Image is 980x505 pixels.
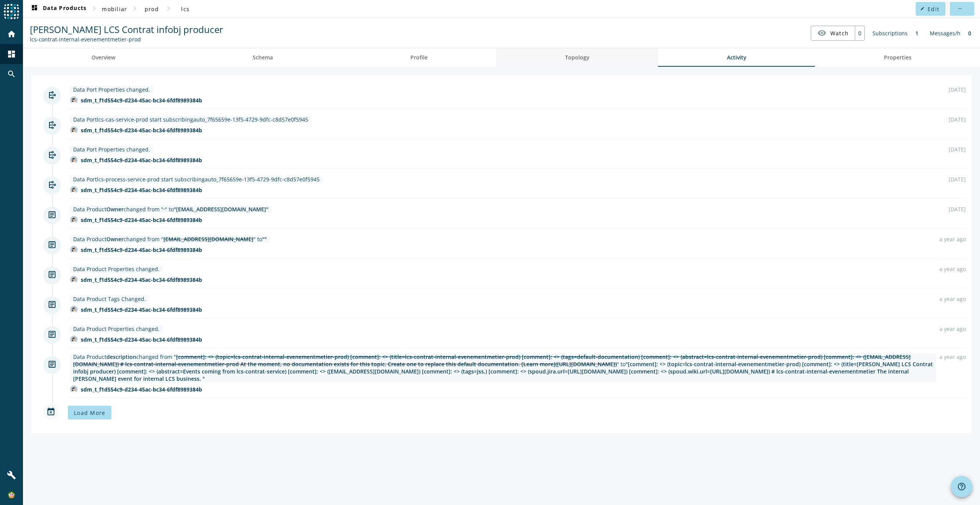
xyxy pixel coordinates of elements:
[106,206,124,213] span: Owner
[855,26,864,40] div: 0
[90,4,99,13] mat-icon: chevron_right
[73,295,146,303] div: Data Product Tags Changed.
[81,246,202,253] div: sdm_t_f1d554c9-d234-45ac-bc34-6fdf8989384b
[164,4,173,13] mat-icon: chevron_right
[7,30,16,39] mat-icon: home
[173,2,198,16] button: lcs
[27,2,90,16] button: Data Products
[939,295,966,303] div: a year ago
[30,4,87,13] span: Data Products
[727,55,746,60] span: Activity
[70,216,78,224] img: avatar
[74,409,105,416] span: Load More
[106,235,124,243] span: Owner
[926,26,964,41] div: Messages/h
[920,7,924,11] mat-icon: edit
[949,176,966,183] div: [DATE]
[145,5,159,13] span: prod
[949,116,966,123] div: [DATE]
[81,276,202,283] div: sdm_t_f1d554c9-d234-45ac-bc34-6fdf8989384b
[73,235,267,243] div: Data Product changed from " " to
[81,216,202,224] div: sdm_t_f1d554c9-d234-45ac-bc34-6fdf8989384b
[253,55,273,60] span: Schema
[73,86,150,93] div: Data Port Properties changed.
[957,7,962,11] mat-icon: more_horiz
[916,2,946,16] button: Edit
[163,235,253,243] span: [EMAIL_ADDRESS][DOMAIN_NAME]
[81,97,202,104] div: sdm_t_f1d554c9-d234-45ac-bc34-6fdf8989384b
[70,246,78,253] img: avatar
[73,360,933,382] span: "[comment]: <> (topic=lcs-contrat-internal-evenementmetier-prod) [comment]: <> (title=[PERSON_NAM...
[30,23,223,36] span: [PERSON_NAME] LCS Contrat infobj producer
[70,156,78,164] img: avatar
[911,26,922,41] div: 1
[99,2,130,16] button: mobiliar
[7,470,16,480] mat-icon: build
[81,156,202,164] div: sdm_t_f1d554c9-d234-45ac-bc34-6fdf8989384b
[81,186,202,194] div: sdm_t_f1d554c9-d234-45ac-bc34-6fdf8989384b
[884,55,911,60] span: Properties
[174,206,268,213] span: "[EMAIL_ADDRESS][DOMAIN_NAME]"
[73,353,911,368] span: [comment]: <> (topic=lcs-contrat-internal-evenementmetier-prod) [comment]: <> (title=lcs-contrat-...
[8,491,15,499] img: df3a2c00d7f1025ea8f91671640e3a84
[70,385,78,393] img: avatar
[81,336,202,343] div: sdm_t_f1d554c9-d234-45ac-bc34-6fdf8989384b
[939,353,966,360] div: a year ago
[811,26,855,40] button: Watch
[73,116,308,123] div: Data Port auto_7f65659e-13f5-4729-9dfc-c8d57e0f5945
[73,265,160,273] div: Data Product Properties changed.
[939,325,966,332] div: a year ago
[70,276,78,283] img: avatar
[949,86,966,93] div: [DATE]
[97,116,193,123] span: lcs-cas-service-prod start subscribing
[139,2,164,16] button: prod
[130,4,139,13] mat-icon: chevron_right
[7,49,16,59] mat-icon: dashboard
[91,55,115,60] span: Overview
[7,69,16,79] mat-icon: search
[30,36,223,43] div: Kafka Topic: lcs-contrat-internal-evenementmetier-prod
[939,265,966,273] div: a year ago
[73,325,160,332] div: Data Product Properties changed.
[73,206,268,213] div: Data Product changed from " " to
[81,306,202,313] div: sdm_t_f1d554c9-d234-45ac-bc34-6fdf8989384b
[73,353,933,382] div: Data Product changed from " " to
[565,55,590,60] span: Topology
[949,206,966,213] div: [DATE]
[70,306,78,313] img: avatar
[262,235,267,243] span: ""
[817,28,826,38] mat-icon: visibility
[949,146,966,153] div: [DATE]
[73,176,320,183] div: Data Port auto_7f65659e-13f5-4729-9dfc-c8d57e0f5945
[957,482,966,491] mat-icon: help_outline
[70,126,78,134] img: avatar
[181,5,189,13] span: lcs
[410,55,428,60] span: Profile
[81,127,202,134] div: sdm_t_f1d554c9-d234-45ac-bc34-6fdf8989384b
[869,26,911,41] div: Subscriptions
[106,353,136,360] span: description
[964,26,975,41] div: 0
[70,186,78,194] img: avatar
[830,26,849,40] span: Watch
[939,235,966,243] div: a year ago
[70,96,78,104] img: avatar
[30,4,39,13] mat-icon: dashboard
[73,146,150,153] div: Data Port Properties changed.
[102,5,127,13] span: mobiliar
[4,4,19,19] img: spoud-logo.svg
[70,336,78,343] img: avatar
[81,386,202,393] div: sdm_t_f1d554c9-d234-45ac-bc34-6fdf8989384b
[43,404,59,419] mat-icon: event_busy
[97,176,205,183] span: lcs-process-service-prod start subscribing
[928,5,939,13] span: Edit
[68,406,111,419] button: Load More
